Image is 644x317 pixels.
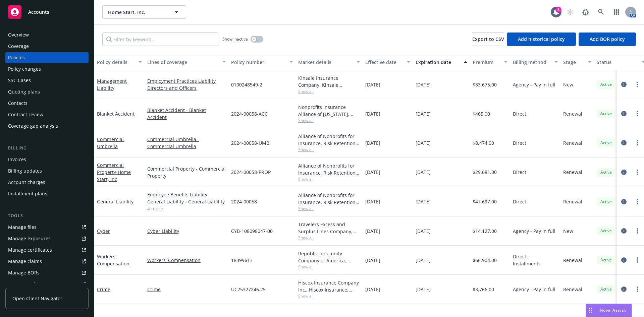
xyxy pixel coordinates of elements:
a: Manage BORs [5,267,89,278]
a: Overview [5,29,89,40]
a: General Liability [97,198,133,205]
input: Filter by keyword... [102,33,218,46]
span: [DATE] [416,169,431,176]
button: Lines of coverage [145,54,228,70]
span: Manage exposures [5,233,89,244]
span: [DATE] [416,139,431,146]
div: 8 [555,7,561,13]
a: Employee Benefits Liability [147,191,226,198]
a: Cyber [97,228,110,234]
a: Contract review [5,109,89,120]
button: Effective date [363,54,413,70]
a: Commercial Umbrella - Commercial Umbrella [147,136,226,150]
a: Commercial Umbrella [97,136,124,149]
div: Policy details [97,59,135,66]
button: Billing method [510,54,560,70]
span: [DATE] [365,286,380,293]
span: [DATE] [416,110,431,117]
span: [DATE] [365,110,380,117]
span: Renewal [563,169,582,176]
span: 0100248549-2 [231,81,262,88]
div: Nonprofits Insurance Alliance of [US_STATE], Inc., Nonprofits Insurance Alliance of [US_STATE], I... [298,104,360,118]
button: Home Start, Inc. [102,5,186,19]
a: more [633,198,641,206]
a: more [633,110,641,118]
div: Hiscox Insurance Company Inc., Hiscox Insurance, Gateway Specialty Insurance [298,279,360,293]
span: CYB-108098047-00 [231,228,273,235]
div: Contract review [8,109,43,120]
a: more [633,256,641,264]
span: Show all [298,176,360,182]
span: Direct [513,198,526,205]
a: SSC Cases [5,75,89,86]
div: Drag to move [586,304,594,317]
a: Blanket Accident [97,111,135,117]
div: Lines of coverage [147,59,218,66]
span: Show all [298,88,360,94]
div: Quoting plans [8,86,40,97]
div: Manage exposures [8,233,51,244]
div: Billing [5,145,89,151]
span: Renewal [563,257,582,264]
a: circleInformation [620,285,628,293]
span: $47,697.00 [473,198,497,205]
span: Show inactive [222,36,248,42]
div: Manage BORs [8,267,40,278]
span: [DATE] [365,139,380,146]
span: Show all [298,118,360,123]
button: Add BOR policy [579,33,636,46]
div: Coverage [8,41,29,52]
button: Policy details [94,54,145,70]
span: 2024-00058-PROP [231,169,271,176]
a: Workers' Compensation [147,257,226,264]
button: Nova Assist [586,304,632,317]
div: Expiration date [416,59,460,66]
span: Home Start, Inc. [108,9,166,16]
a: circleInformation [620,168,628,176]
div: Policy changes [8,64,41,74]
a: Quoting plans [5,86,89,97]
div: Billing method [513,59,550,66]
a: Directors and Officers [147,84,226,91]
div: Installment plans [8,188,47,199]
span: [DATE] [416,198,431,205]
span: $14,127.00 [473,228,497,235]
a: Commercial Property [97,162,131,182]
a: more [633,227,641,235]
div: Tools [5,212,89,219]
span: Show all [298,264,360,270]
span: Direct [513,110,526,117]
span: $29,681.00 [473,169,497,176]
div: Manage claims [8,256,42,267]
a: Switch app [610,5,623,19]
span: Add BOR policy [590,36,625,42]
span: Direct [513,169,526,176]
span: New [563,81,573,88]
a: Cyber Liability [147,228,226,235]
div: Coverage gap analysis [8,121,58,131]
a: Installment plans [5,188,89,199]
span: Active [599,81,613,87]
a: Crime [97,286,110,293]
button: Add historical policy [507,33,576,46]
a: Blanket Accident - Blanket Accident [147,107,226,121]
a: circleInformation [620,227,628,235]
div: Effective date [365,59,403,66]
a: more [633,80,641,88]
span: Show all [298,235,360,241]
span: [DATE] [365,257,380,264]
span: Renewal [563,110,582,117]
span: [DATE] [365,228,380,235]
span: Active [599,169,613,175]
a: Manage certificates [5,245,89,255]
span: Accounts [28,9,49,15]
span: [DATE] [365,169,380,176]
span: [DATE] [416,286,431,293]
div: Overview [8,29,29,40]
button: Policy number [228,54,296,70]
a: Policies [5,52,89,63]
div: Republic Indemnity Company of America, [GEOGRAPHIC_DATA] Indemnity [298,250,360,264]
a: Invoices [5,154,89,165]
a: 4 more [147,205,226,212]
a: more [633,139,641,147]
